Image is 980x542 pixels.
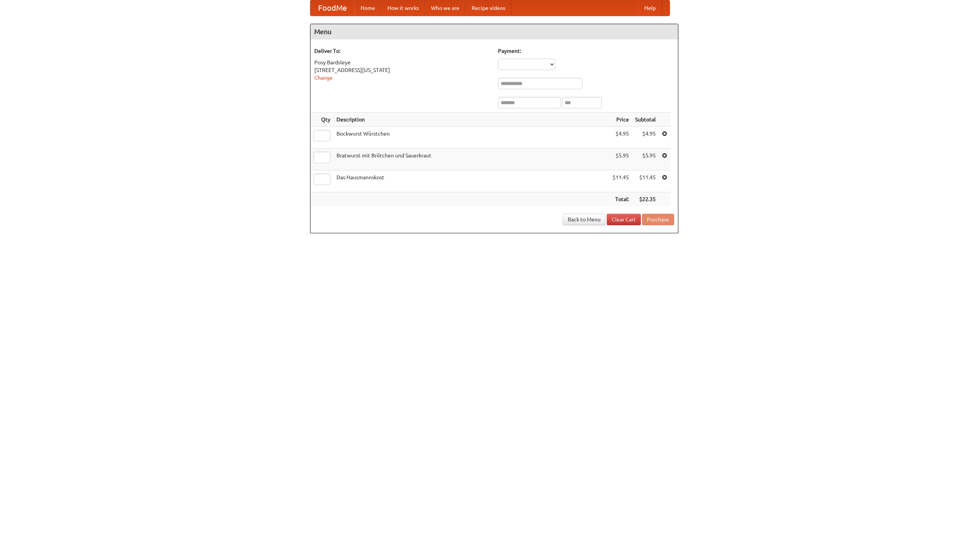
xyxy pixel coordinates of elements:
[632,170,659,192] td: $11.45
[310,113,333,127] th: Qty
[425,0,465,16] a: Who we are
[498,47,674,55] h5: Payment:
[632,127,659,149] td: $4.95
[333,127,609,149] td: Bockwurst Würstchen
[314,66,490,74] div: [STREET_ADDRESS][US_STATE]
[607,214,641,225] a: Clear Cart
[314,59,490,66] div: Posy Bardsleye
[642,214,674,225] button: Purchase
[314,47,490,55] h5: Deliver To:
[609,149,632,170] td: $5.95
[609,170,632,192] td: $11.45
[632,192,659,206] th: $22.35
[632,113,659,127] th: Subtotal
[333,113,609,127] th: Description
[609,127,632,149] td: $4.95
[310,24,678,39] h4: Menu
[609,113,632,127] th: Price
[381,0,425,16] a: How it works
[632,149,659,170] td: $5.95
[609,192,632,206] th: Total:
[354,0,381,16] a: Home
[333,149,609,170] td: Bratwurst mit Brötchen und Sauerkraut
[314,75,333,81] a: Change
[333,170,609,192] td: Das Hausmannskost
[563,214,606,225] a: Back to Menu
[310,0,354,16] a: FoodMe
[465,0,511,16] a: Recipe videos
[638,0,662,16] a: Help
